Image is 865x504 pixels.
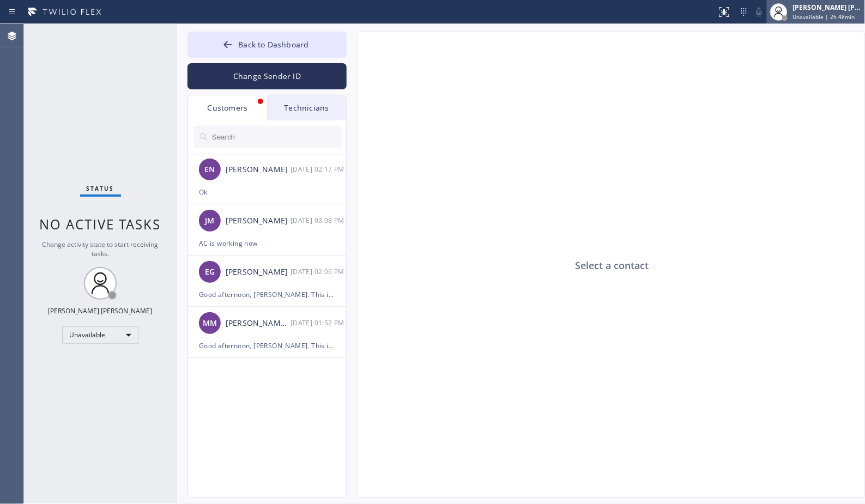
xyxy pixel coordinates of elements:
button: Mute [752,4,767,20]
div: Customers [188,95,267,120]
div: Good afternoon, [PERSON_NAME]. This is Icy from the offices of [GEOGRAPHIC_DATA][PERSON_NAME] HVA... [199,339,335,352]
span: JM [205,215,214,227]
div: 09/02/2025 9:06 AM [291,265,347,278]
button: Change Sender ID [187,63,347,89]
span: Unavailable | 2h 48min [793,13,855,21]
div: [PERSON_NAME] [PERSON_NAME] [226,317,291,330]
input: Search [211,126,342,148]
div: Good afternoon, [PERSON_NAME]. This is Icy from the offices of HVAC Alliance Expert, confirming y... [199,288,335,301]
div: [PERSON_NAME] [226,215,291,227]
div: [PERSON_NAME] [PERSON_NAME] [793,3,862,12]
div: Ok [199,186,335,198]
div: AC is working now [199,237,335,250]
span: Change activity state to start receiving tasks. [43,240,159,258]
span: EG [205,266,215,278]
div: [PERSON_NAME] [226,266,291,278]
button: Back to Dashboard [187,32,347,58]
span: EN [204,163,215,176]
span: MM [203,317,217,330]
div: 09/03/2025 9:17 AM [291,163,347,175]
span: No active tasks [40,215,161,233]
div: [PERSON_NAME] [226,163,291,176]
span: Status [87,185,114,192]
div: [PERSON_NAME] [PERSON_NAME] [49,306,153,315]
div: Technicians [267,95,346,120]
div: 09/02/2025 9:52 AM [291,317,347,329]
span: Back to Dashboard [238,39,309,50]
div: 09/02/2025 9:08 AM [291,214,347,227]
div: Unavailable [62,326,138,344]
